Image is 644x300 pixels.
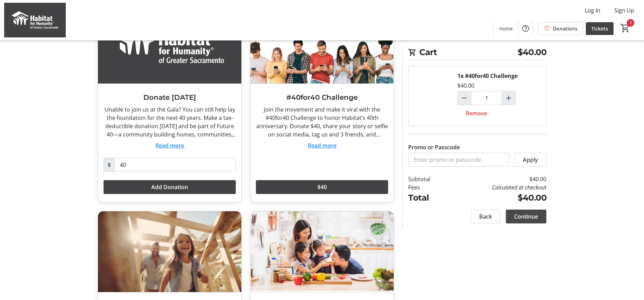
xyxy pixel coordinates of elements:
[317,183,327,191] span: $40
[104,180,236,194] button: Add Donation
[457,81,474,90] div: $40.00
[409,66,452,126] img: #40for40 Challenge
[256,180,388,194] button: $40
[256,92,388,103] h3: #40for40 Challenge
[256,105,388,139] div: Join the movement and make it viral with the #40for40 Challenge to honor Habitat’s 40th anniversa...
[104,92,236,103] h3: Donate [DATE]
[457,72,518,80] div: 1x #40for40 Challenge
[586,22,614,35] a: Tickets
[506,210,546,223] button: Continue
[250,3,394,83] img: #40for40 Challenge
[408,143,460,151] label: Promo or Passcode
[614,6,634,15] span: Sign Up
[471,210,500,223] button: Back
[104,105,236,139] div: Unable to join us at the Gala? You can still help lay the foundation for the next 40 years. Make ...
[408,192,448,204] td: Total
[98,211,241,292] img: Framing Package
[579,5,606,16] button: Log In
[448,183,546,192] td: Calculated at checkout
[499,25,513,32] span: Home
[591,25,608,32] span: Tickets
[502,91,515,105] button: Increment by one
[250,211,394,292] img: Cabinets, Plumbing, & Countertops
[458,91,471,105] button: Decrement by one
[609,5,640,16] button: Sign Up
[553,25,578,32] span: Donations
[408,46,546,60] h2: Cart
[515,153,546,167] button: Apply
[151,183,188,191] span: Add Donation
[518,46,546,59] span: $40.00
[155,141,184,150] button: Read more
[519,21,533,35] button: Help
[308,141,337,150] button: Read more
[471,91,502,105] input: #40for40 Challenge Quantity
[585,6,600,15] span: Log In
[619,22,632,34] button: Cart
[479,212,492,221] span: Back
[4,3,66,37] img: Habitat for Humanity of Greater Sacramento's Logo
[448,175,546,183] td: $40.00
[98,3,241,83] img: Donate Today
[104,158,115,172] span: $
[538,22,583,35] a: Donations
[448,192,546,204] td: $40.00
[494,22,518,35] a: Home
[514,212,538,221] span: Continue
[408,153,509,167] input: Enter promo or passcode
[114,158,236,172] input: Donation Amount
[408,175,448,183] td: Subtotal
[523,156,538,164] span: Apply
[466,109,487,117] span: Remove
[408,183,448,192] td: Fees
[457,106,495,120] button: Remove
